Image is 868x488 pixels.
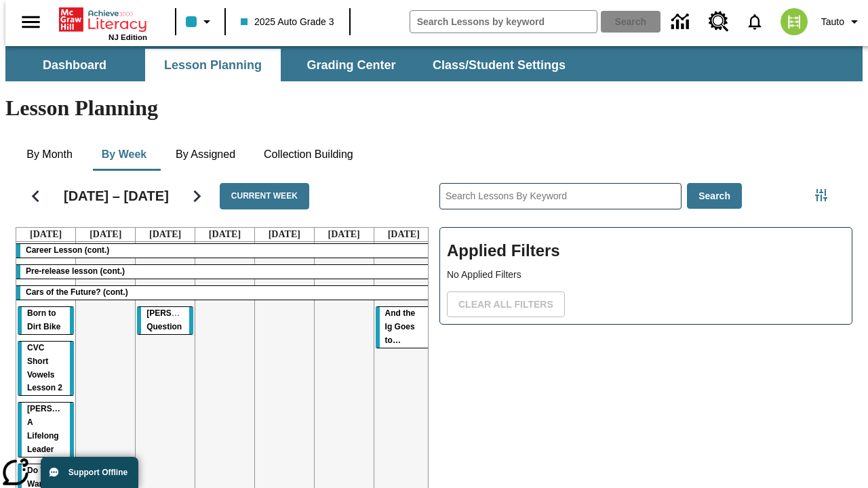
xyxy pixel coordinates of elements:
[16,286,433,300] div: Cars of the Future? (cont.)
[7,49,142,81] button: Dashboard
[59,5,147,41] div: Home
[137,307,193,334] div: Joplin's Question
[26,245,109,255] span: Career Lesson (cont.)
[253,138,364,171] button: Collection Building
[5,49,578,81] div: SubNavbar
[16,265,433,279] div: Pre-release lesson (cont.)
[146,228,184,241] a: September 17, 2025
[5,96,863,121] h1: Lesson Planning
[440,184,681,209] input: Search Lessons By Keyword
[59,6,147,33] a: Home
[241,15,334,29] span: 2025 Auto Grade 3
[27,308,60,331] span: Born to Dirt Bike
[18,179,53,213] button: Previous
[422,49,576,81] button: Class/Student Settings
[68,468,127,477] span: Support Offline
[821,15,844,29] span: Tauto
[41,457,138,488] button: Support Offline
[816,9,868,34] button: Profile/Settings
[220,183,309,209] button: Current Week
[27,228,64,241] a: September 15, 2025
[27,404,98,454] span: Dianne Feinstein: A Lifelong Leader
[687,183,742,209] button: Search
[376,307,432,348] div: And the Ig Goes to…
[16,244,433,258] div: Career Lesson (cont.)
[663,3,701,41] a: Data Center
[447,268,845,282] p: No Applied Filters
[410,11,597,33] input: search field
[11,2,51,42] button: Open side menu
[90,138,158,171] button: By Week
[5,46,863,81] div: SubNavbar
[447,235,845,268] h2: Applied Filters
[283,49,419,81] button: Grading Center
[701,3,737,40] a: Resource Center, Will open in new tab
[180,179,214,213] button: Next
[206,228,243,241] a: September 18, 2025
[18,342,74,396] div: CVC Short Vowels Lesson 2
[26,266,125,276] span: Pre-release lesson (cont.)
[18,307,74,334] div: Born to Dirt Bike
[737,4,772,39] a: Notifications
[16,138,83,171] button: By Month
[385,228,422,241] a: September 21, 2025
[18,403,74,457] div: Dianne Feinstein: A Lifelong Leader
[27,343,62,393] span: CVC Short Vowels Lesson 2
[325,228,363,241] a: September 20, 2025
[266,228,303,241] a: September 19, 2025
[808,182,835,209] button: Filters Side menu
[781,8,808,35] img: avatar image
[385,308,416,345] span: And the Ig Goes to…
[439,227,852,325] div: Applied Filters
[87,228,124,241] a: September 16, 2025
[772,4,816,39] button: Select a new avatar
[145,49,281,81] button: Lesson Planning
[165,138,246,171] button: By Assigned
[180,9,220,34] button: Class color is light blue. Change class color
[146,308,215,331] span: Joplin's Question
[64,188,169,204] h2: [DATE] – [DATE]
[108,33,147,41] span: NJ Edition
[26,287,128,297] span: Cars of the Future? (cont.)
